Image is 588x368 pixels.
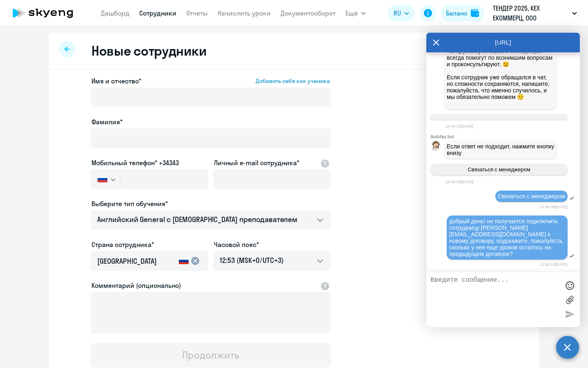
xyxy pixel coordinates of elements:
div: Autofaq bot [430,134,580,139]
button: RU [388,5,415,21]
div: Баланс [446,8,468,18]
span: добрый день! не получается подключить сотрудницу [PERSON_NAME] [EMAIL_ADDRESS][DOMAIN_NAME] к нов... [449,218,565,257]
a: Начислить уроки [218,9,271,17]
mat-icon: cancel [190,256,200,266]
a: Сотрудники [139,9,176,17]
span: Если ответ не подходит, нажмите кнопку внизу [447,143,556,156]
input: country [97,256,176,267]
time: 12:54:32[DATE] [445,124,473,128]
h2: Новые сотрудники [91,43,206,59]
div: Продолжить [182,348,239,361]
span: Имя и отчество* [91,76,141,86]
time: 12:55:12[DATE] [539,262,568,267]
span: Связаться с менеджером [468,166,530,173]
time: 12:54:35[DATE] [539,204,568,209]
label: Мобильный телефон* +34343 [91,158,179,168]
label: Комментарий (опционально) [91,280,181,290]
button: ТЕНДЕР 2025, КЕХ ЕКОММЕРЦ, ООО [489,3,581,23]
button: Продолжить [91,343,331,368]
time: 12:54:32[DATE] [445,180,473,184]
label: Личный e-mail сотрудника* [214,158,299,168]
span: Связаться с менеджером [498,193,565,200]
a: Документооборот [281,9,336,17]
label: Выберите тип обучения* [91,199,168,209]
label: Лимит 10 файлов [563,294,576,306]
span: RU [394,8,401,18]
button: Ещё [345,5,366,21]
button: Балансbalance [441,5,484,21]
img: balance [471,9,479,17]
a: Отчеты [186,9,208,17]
label: Страна сотрудника* [91,240,154,249]
a: Дашборд [101,9,129,17]
span: Ещё [345,8,358,18]
img: bot avatar [431,141,441,153]
label: Фамилия* [91,117,122,127]
button: Связаться с менеджером [430,164,568,175]
p: ТЕНДЕР 2025, КЕХ ЕКОММЕРЦ, ООО [493,3,569,23]
span: Добавить себя как ученика [256,77,330,85]
label: Часовой пояс* [214,240,259,249]
img: RU.png [98,176,107,182]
